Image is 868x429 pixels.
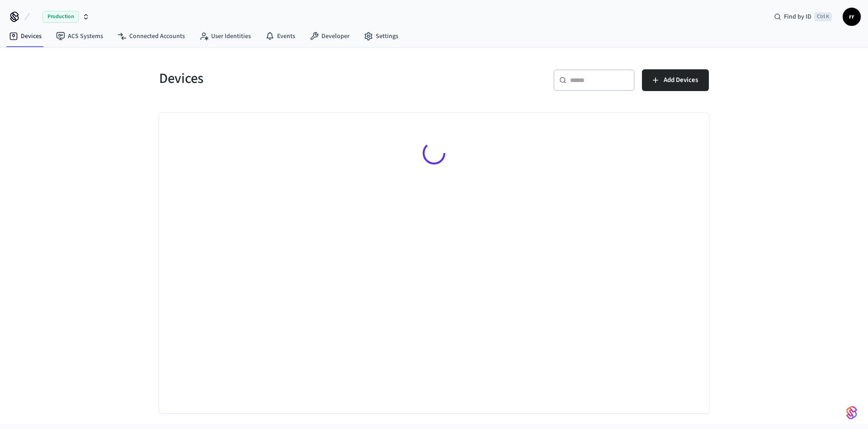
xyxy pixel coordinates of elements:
[642,69,709,91] button: Add Devices
[192,28,258,44] a: User Identities
[159,69,429,88] h5: Devices
[846,405,857,420] img: SeamLogoGradient.69752ec5.svg
[843,8,861,26] button: rr
[844,9,860,25] span: rr
[767,9,839,25] div: Find by IDCtrl K
[49,28,110,44] a: ACS Systems
[42,11,79,23] span: Production
[784,12,811,21] span: Find by ID
[302,28,357,44] a: Developer
[664,74,698,86] span: Add Devices
[814,12,832,21] span: Ctrl K
[258,28,302,44] a: Events
[2,28,49,44] a: Devices
[357,28,406,44] a: Settings
[110,28,192,44] a: Connected Accounts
